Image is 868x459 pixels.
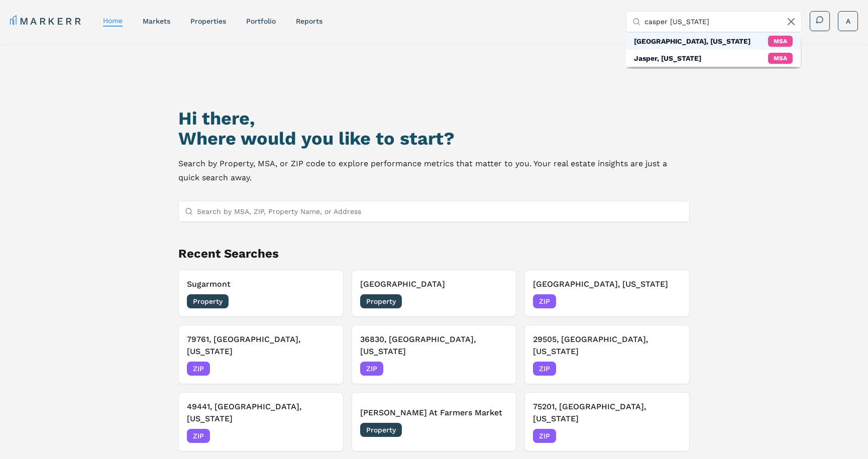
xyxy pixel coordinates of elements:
button: SugarmontProperty[DATE] [178,270,344,317]
a: Portfolio [246,17,276,25]
span: [DATE] [485,425,508,435]
span: A [846,16,850,26]
button: [GEOGRAPHIC_DATA]Property[DATE] [352,270,517,317]
a: properties [190,17,226,25]
button: 49441, [GEOGRAPHIC_DATA], [US_STATE]ZIP[DATE] [178,392,344,451]
div: MSA: Jasper, New York [626,50,801,67]
span: ZIP [533,362,556,376]
span: ZIP [533,429,556,443]
div: [GEOGRAPHIC_DATA], [US_STATE] [634,36,750,46]
h3: 75201, [GEOGRAPHIC_DATA], [US_STATE] [533,401,681,425]
h3: 29505, [GEOGRAPHIC_DATA], [US_STATE] [533,333,681,358]
button: [PERSON_NAME] At Farmers MarketProperty[DATE] [352,392,517,451]
span: [DATE] [485,296,508,306]
h2: Where would you like to start? [178,129,690,149]
div: MSA [768,36,793,47]
span: Property [360,423,402,437]
div: Suggestions [626,33,801,67]
h3: 79761, [GEOGRAPHIC_DATA], [US_STATE] [187,333,335,358]
a: markets [143,17,170,25]
h3: 49441, [GEOGRAPHIC_DATA], [US_STATE] [187,401,335,425]
a: MARKERR [10,14,83,28]
h1: Hi there, [178,108,690,129]
span: ZIP [533,294,556,308]
span: [DATE] [312,364,335,374]
span: [DATE] [485,364,508,374]
button: 75201, [GEOGRAPHIC_DATA], [US_STATE]ZIP[DATE] [524,392,690,451]
h3: Sugarmont [187,278,335,290]
h3: [GEOGRAPHIC_DATA] [360,278,508,290]
span: [DATE] [659,364,681,374]
button: 29505, [GEOGRAPHIC_DATA], [US_STATE]ZIP[DATE] [524,325,690,384]
input: Search by MSA, ZIP, Property Name, or Address [197,201,683,221]
button: 36830, [GEOGRAPHIC_DATA], [US_STATE]ZIP[DATE] [352,325,517,384]
div: MSA [768,53,793,64]
h2: Recent Searches [178,246,690,262]
input: Search by MSA, ZIP, Property Name, or Address [644,12,795,32]
h3: [PERSON_NAME] At Farmers Market [360,407,508,419]
button: [GEOGRAPHIC_DATA], [US_STATE]ZIP[DATE] [524,270,690,317]
div: MSA: Casper, Wyoming [626,33,801,50]
span: [DATE] [659,296,681,306]
a: home [103,17,123,25]
span: ZIP [187,362,210,376]
div: Jasper, [US_STATE] [634,53,701,63]
span: Property [187,294,229,308]
h3: 36830, [GEOGRAPHIC_DATA], [US_STATE] [360,333,508,358]
span: [DATE] [312,431,335,441]
span: ZIP [187,429,210,443]
button: 79761, [GEOGRAPHIC_DATA], [US_STATE]ZIP[DATE] [178,325,344,384]
span: [DATE] [659,431,681,441]
h3: [GEOGRAPHIC_DATA], [US_STATE] [533,278,681,290]
span: ZIP [360,362,383,376]
span: Property [360,294,402,308]
a: reports [296,17,322,25]
span: [DATE] [312,296,335,306]
p: Search by Property, MSA, or ZIP code to explore performance metrics that matter to you. Your real... [178,157,690,185]
button: A [838,11,858,31]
